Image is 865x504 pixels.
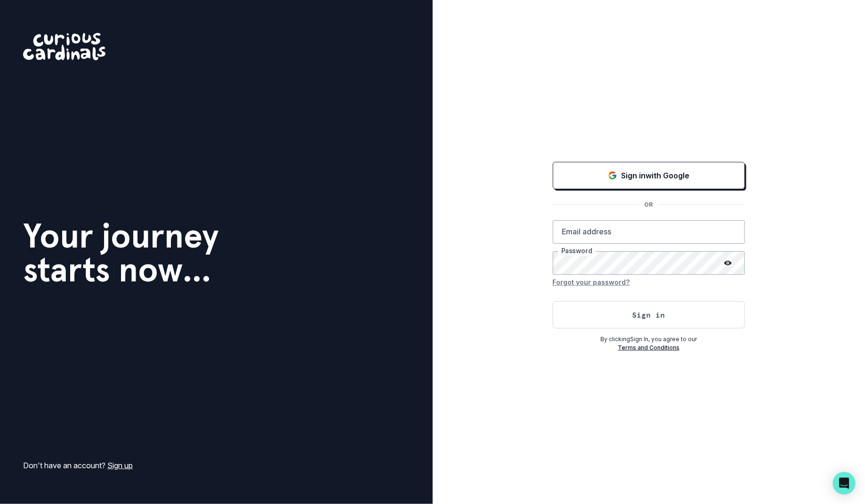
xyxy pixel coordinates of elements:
h1: Your journey starts now... [23,219,219,287]
p: OR [639,200,659,209]
p: Sign in with Google [621,170,689,181]
button: Sign in [553,301,745,328]
a: Terms and Conditions [618,344,679,351]
div: Open Intercom Messenger [833,472,856,495]
button: Sign in with Google (GSuite) [553,162,745,189]
button: Forgot your password? [553,275,630,290]
p: Don't have an account? [23,460,133,471]
img: Curious Cardinals Logo [23,33,105,60]
a: Sign up [107,461,133,470]
p: By clicking Sign In , you agree to our [553,335,745,344]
